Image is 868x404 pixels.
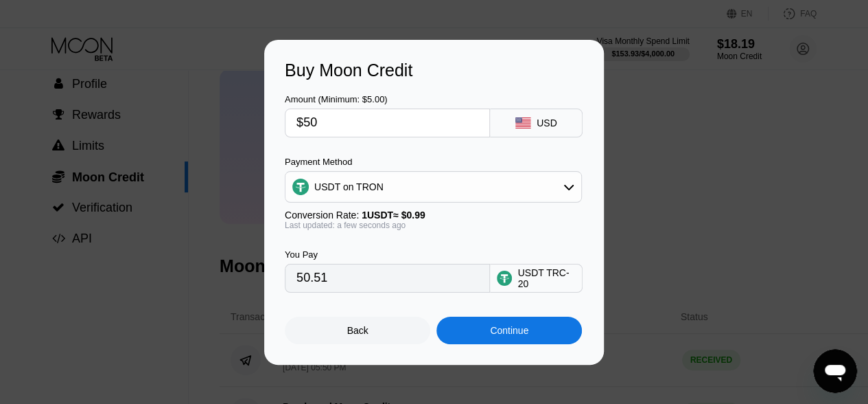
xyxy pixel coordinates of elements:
div: USD [537,117,557,128]
div: You Pay [285,249,490,260]
div: Buy Moon Credit [285,60,583,80]
input: $0.00 [296,109,478,137]
span: 1 USDT ≈ $0.99 [362,210,425,221]
div: Back [347,325,368,336]
div: USDT on TRON [285,173,581,201]
div: Payment Method [285,157,582,167]
div: USDT on TRON [314,181,384,192]
div: Back [285,317,430,344]
div: Continue [490,325,528,336]
div: Conversion Rate: [285,210,582,221]
div: USDT TRC-20 [517,267,575,289]
div: Last updated: a few seconds ago [285,221,582,230]
iframe: Button to launch messaging window [813,349,857,393]
div: Continue [436,317,582,344]
div: Amount (Minimum: $5.00) [285,94,490,104]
